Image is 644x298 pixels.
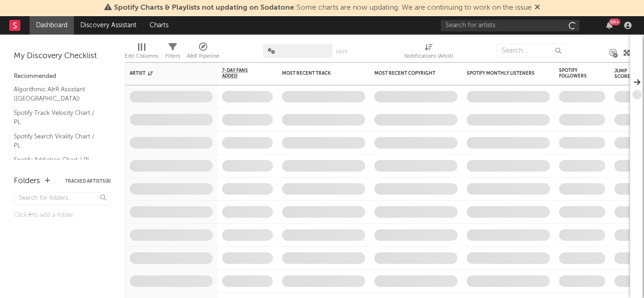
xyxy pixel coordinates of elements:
div: Folders [14,176,40,187]
a: Spotify Track Velocity Chart / PL [14,108,102,127]
div: Filters [165,51,180,62]
div: Notifications (Artist) [404,51,453,62]
div: Notifications (Artist) [404,39,453,66]
div: Recommended [14,71,111,82]
input: Search for artists [441,20,579,31]
a: Discovery Assistant [74,16,143,35]
input: Search for folders... [14,192,111,205]
div: My Discovery Checklist [14,51,111,62]
a: Spotify Search Virality Chart / PL [14,131,102,150]
input: Search... [497,44,566,58]
a: Algorithmic A&R Assistant ([GEOGRAPHIC_DATA]) [14,84,102,103]
button: Save [336,49,348,54]
div: A&R Pipeline [187,39,219,66]
a: Charts [143,16,175,35]
div: Spotify Followers [559,68,591,79]
div: 99 + [609,18,620,25]
div: Most Recent Copyright [374,71,444,76]
div: Filters [165,39,180,66]
div: Most Recent Track [282,71,351,76]
div: Spotify Monthly Listeners [467,71,536,76]
a: Spotify Addiction Chart / PL [14,155,102,165]
div: Click to add a folder. [14,210,111,221]
span: : Some charts are now updating. We are continuing to work on the issue [114,4,532,12]
span: Dismiss [535,4,540,12]
button: 99+ [606,22,613,29]
span: Spotify Charts & Playlists not updating on Sodatone [114,4,294,12]
div: Edit Columns [125,51,158,62]
div: A&R Pipeline [187,51,219,62]
button: Tracked Artists(8) [65,179,111,184]
div: Edit Columns [125,39,158,66]
div: Jump Score [614,68,638,79]
div: Artist [130,71,199,76]
a: Dashboard [30,16,74,35]
span: 7-Day Fans Added [222,68,259,79]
